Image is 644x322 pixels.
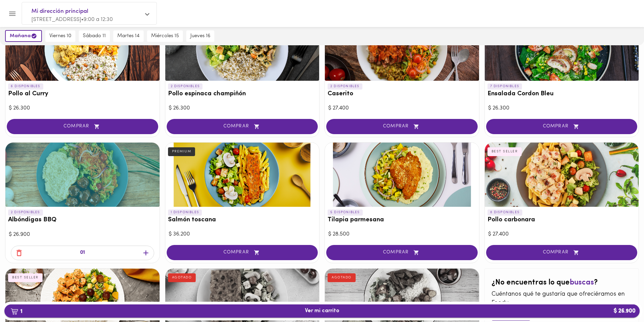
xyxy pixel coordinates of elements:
[45,30,75,42] button: viernes 10
[168,273,196,282] div: AGOTADO
[328,273,356,282] div: AGOTADO
[186,30,214,42] button: jueves 16
[167,119,318,134] button: COMPRAR
[9,104,156,112] div: $ 26.300
[305,308,339,314] span: Ver mi carrito
[175,250,310,255] span: COMPRAR
[31,17,113,22] span: [STREET_ADDRESS] • 9:00 a 12:30
[49,33,71,39] span: viernes 10
[83,33,106,39] span: sábado 11
[487,147,522,156] div: BEST SELLER
[486,245,638,260] button: COMPRAR
[326,245,478,260] button: COMPRAR
[326,119,478,134] button: COMPRAR
[169,230,316,238] div: $ 36.200
[325,143,479,207] div: Tilapia parmesana
[485,143,639,207] div: Pollo carbonara
[80,249,85,257] p: 01
[488,230,636,238] div: $ 27.400
[487,209,523,216] p: 8 DISPONIBLES
[190,33,210,39] span: jueves 16
[5,143,160,207] div: Albóndigas BBQ
[570,279,594,287] span: buscas
[4,304,640,318] button: 1Ver mi carrito$ 26.900
[487,83,522,90] p: 7 DISPONIBLES
[165,143,319,207] div: Salmón toscana
[6,307,26,316] b: 1
[328,91,476,98] h3: Caserito
[113,30,144,42] button: martes 14
[325,17,479,81] div: Caserito
[486,119,638,134] button: COMPRAR
[31,7,140,16] span: Mi dirección principal
[168,217,317,224] h3: Salmón toscana
[5,17,160,81] div: Pollo al Curry
[495,124,629,129] span: COMPRAR
[151,33,179,39] span: miércoles 15
[9,231,156,239] div: $ 26.900
[8,91,157,98] h3: Pollo al Curry
[8,209,43,216] p: 2 DISPONIBLES
[328,209,363,216] p: 5 DISPONIBLES
[328,230,476,238] div: $ 28.500
[8,217,157,224] h3: Albóndigas BBQ
[335,124,469,129] span: COMPRAR
[487,217,636,224] h3: Pollo carbonara
[8,273,43,282] div: BEST SELLER
[79,30,110,42] button: sábado 11
[167,245,318,260] button: COMPRAR
[328,217,476,224] h3: Tilapia parmesana
[10,33,37,39] span: mañana
[605,283,637,315] iframe: Messagebird Livechat Widget
[488,104,636,112] div: $ 26.300
[8,83,43,90] p: 6 DISPONIBLES
[485,17,639,81] div: Ensalada Cordon Bleu
[328,83,362,90] p: 2 DISPONIBLES
[169,104,316,112] div: $ 26.300
[15,124,150,129] span: COMPRAR
[328,104,476,112] div: $ 27.400
[175,124,310,129] span: COMPRAR
[495,250,629,255] span: COMPRAR
[168,147,195,156] div: PREMIUM
[168,91,317,98] h3: Pollo espinaca champiñón
[487,91,636,98] h3: Ensalada Cordon Bleu
[10,308,18,315] img: cart.png
[7,119,158,134] button: COMPRAR
[117,33,140,39] span: martes 14
[165,17,319,81] div: Pollo espinaca champiñón
[5,30,42,42] button: mañana
[147,30,183,42] button: miércoles 15
[492,279,632,287] h2: ¿No encuentras lo que ?
[168,83,203,90] p: 2 DISPONIBLES
[4,5,21,22] button: Menu
[492,290,632,307] p: Cuéntanos qué te gustaría que ofreciéramos en Foody
[168,209,202,216] p: 1 DISPONIBLES
[335,250,469,255] span: COMPRAR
